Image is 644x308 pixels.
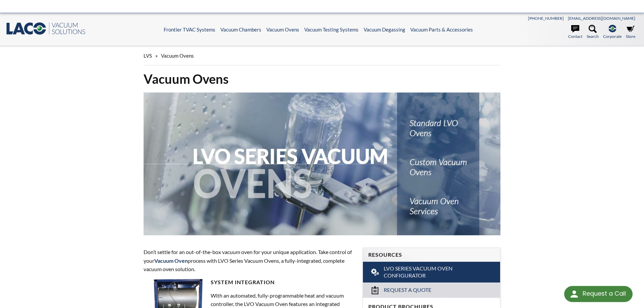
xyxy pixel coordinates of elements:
[587,25,599,40] a: Search
[154,257,188,264] strong: Vacuum Oven
[144,248,355,273] p: Don’t settle for an out-of-the-box vacuum oven for your unique application. Take control of your ...
[144,46,500,65] div: »
[569,289,580,299] img: round button
[363,283,500,298] a: Request a Quote
[266,26,299,33] a: Vacuum Ovens
[363,262,500,283] a: LVO Series Vacuum Oven Configurator
[626,25,635,40] a: Store
[384,287,431,294] span: Request a Quote
[144,279,355,286] h4: System Integration
[568,25,582,40] a: Contact
[161,53,194,59] span: Vacuum Ovens
[568,16,635,21] a: [EMAIL_ADDRESS][DOMAIN_NAME]
[564,286,633,302] div: Request a Call
[528,16,564,21] a: [PHONE_NUMBER]
[603,33,622,40] span: Corporate
[164,26,215,33] a: Frontier TVAC Systems
[583,286,626,301] div: Request a Call
[368,251,495,258] h4: Resources
[304,26,359,33] a: Vacuum Testing Systems
[144,93,500,235] img: LVO Series Vacuum Ovens header
[364,26,405,33] a: Vacuum Degassing
[410,26,473,33] a: Vacuum Parts & Accessories
[144,53,152,59] span: LVS
[384,265,481,279] span: LVO Series Vacuum Oven Configurator
[144,71,500,87] h1: Vacuum Ovens
[220,26,261,33] a: Vacuum Chambers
